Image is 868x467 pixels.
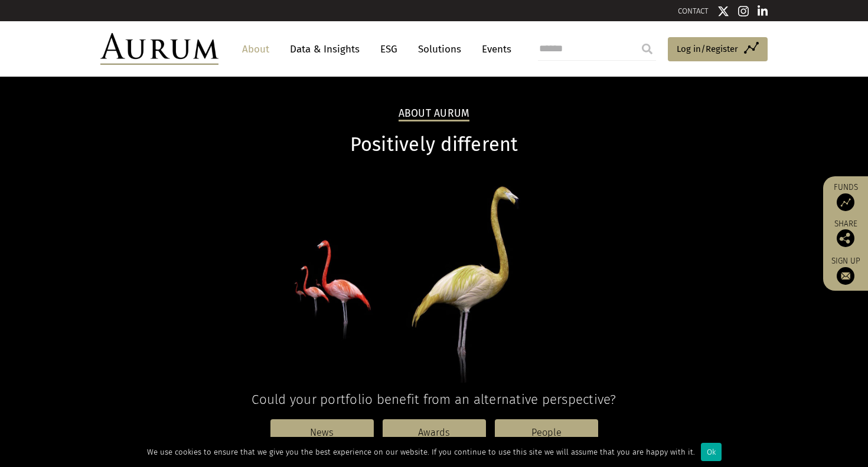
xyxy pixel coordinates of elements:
[383,419,486,446] a: Awards
[374,38,403,60] a: ESG
[399,107,470,121] h2: About Aurum
[738,5,749,17] img: Instagram icon
[677,42,738,56] span: Log in/Register
[837,229,854,247] img: Share this post
[668,37,768,62] a: Log in/Register
[837,267,854,285] img: Sign up to our newsletter
[270,419,374,446] a: News
[829,256,862,285] a: Sign up
[476,38,511,60] a: Events
[829,182,862,211] a: Funds
[100,133,768,156] h1: Positively different
[717,5,729,17] img: Twitter icon
[678,6,709,15] a: CONTACT
[635,37,659,61] input: Submit
[284,38,366,60] a: Data & Insights
[829,220,862,247] div: Share
[100,392,768,407] h4: Could your portfolio benefit from an alternative perspective?
[412,38,467,60] a: Solutions
[100,33,218,65] img: Aurum
[701,443,722,461] div: Ok
[758,5,768,17] img: Linkedin icon
[236,38,275,60] a: About
[837,193,854,211] img: Access Funds
[495,419,598,446] a: People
